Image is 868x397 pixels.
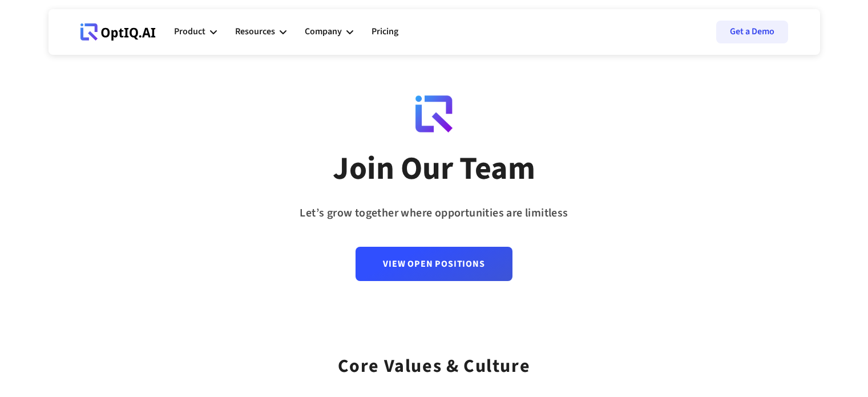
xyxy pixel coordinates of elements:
[174,24,205,39] div: Product
[235,24,275,39] div: Resources
[338,340,531,381] div: Core values & Culture
[300,203,568,224] div: Let’s grow together where opportunities are limitless
[80,40,81,41] div: Webflow Homepage
[305,15,353,49] div: Company
[80,15,156,49] a: Webflow Homepage
[305,24,342,39] div: Company
[333,149,535,189] div: Join Our Team
[235,15,286,49] div: Resources
[716,21,788,43] a: Get a Demo
[372,15,398,49] a: Pricing
[174,15,217,49] div: Product
[356,247,512,281] a: View Open Positions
